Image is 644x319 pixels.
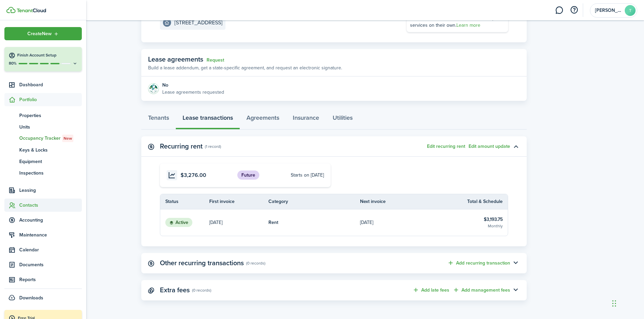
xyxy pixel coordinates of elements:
[141,163,527,246] panel-main-body: Toggle accordion
[453,286,510,294] button: Add management fees
[64,135,72,141] span: New
[19,187,82,194] span: Leasing
[447,259,510,267] button: Add recurring transaction
[4,167,82,179] a: Inspections
[237,170,259,180] span: Future
[19,231,82,238] span: Maintenance
[162,89,224,96] p: Lease agreements requested
[167,170,224,180] card-title: $3,276.00
[148,54,203,64] span: Lease agreements
[4,27,82,40] button: Open menu
[19,96,82,103] span: Portfolio
[595,8,622,13] span: Tyler
[192,287,211,293] panel-main-subtitle: (0 records)
[268,198,360,205] th: Category
[240,109,286,130] a: Agreements
[19,294,43,301] span: Downloads
[427,144,465,149] button: Edit recurring rent
[6,7,16,13] img: TenantCloud
[148,64,342,71] p: Build a lease addendum, get a state-specific agreement, and request an electronic signature.
[17,52,78,58] h4: Finish Account Setup
[19,123,82,131] span: Units
[326,109,359,130] a: Utilities
[488,223,503,229] table-subtitle: Monthly
[528,246,644,319] iframe: Chat Widget
[19,158,82,165] span: Equipment
[162,82,224,89] div: No
[510,284,522,296] button: Toggle accordion
[4,121,82,133] a: Units
[4,273,82,286] a: Reports
[456,22,480,29] a: Learn more
[19,81,82,88] span: Dashboard
[27,31,52,36] span: Create New
[8,61,17,66] p: 80%
[19,202,82,209] span: Contacts
[19,112,82,119] span: Properties
[160,142,202,150] panel-main-title: Recurring rent
[360,209,452,236] a: [DATE]
[19,169,82,177] span: Inspections
[19,146,82,154] span: Keys & Locks
[553,2,566,19] a: Messaging
[209,209,268,236] a: [DATE]
[568,4,580,16] button: Open resource center
[19,217,82,224] span: Accounting
[4,144,82,156] a: Keys & Locks
[360,219,373,226] p: [DATE]
[484,216,503,223] table-info-title: $3,193.75
[141,109,176,130] a: Tenants
[160,259,244,267] panel-main-title: Other recurring transactions
[4,47,82,71] button: Finish Account Setup80%
[469,144,510,149] button: Edit amount update
[4,133,82,144] a: Occupancy TrackerNew
[209,219,222,226] p: [DATE]
[207,58,224,63] a: Request
[272,172,324,179] card-footer: Starts on [DATE]
[205,143,221,150] panel-main-subtitle: (1 record)
[4,78,82,91] a: Dashboard
[286,109,326,130] a: Insurance
[4,156,82,167] a: Equipment
[19,276,82,283] span: Reports
[510,257,522,269] button: Toggle accordion
[19,261,82,268] span: Documents
[19,246,82,253] span: Calendar
[360,198,452,205] th: Next invoice
[148,83,159,94] img: Agreement e-sign
[165,218,192,227] status: Active
[510,141,522,152] button: Toggle accordion
[17,8,46,13] img: TenantCloud
[625,5,636,16] avatar-text: T
[4,110,82,121] a: Properties
[174,20,222,26] e-details-info-title: [STREET_ADDRESS]
[160,286,190,294] panel-main-title: Extra fees
[160,198,209,205] th: Status
[246,260,265,266] panel-main-subtitle: (0 records)
[268,219,278,226] table-info-title: Rent
[209,198,268,205] th: First invoice
[412,286,449,294] button: Add late fees
[467,198,508,205] th: Total & Schedule
[268,209,360,236] a: Rent
[612,293,616,314] div: Drag
[452,209,508,236] a: $3,193.75Monthly
[19,135,82,142] span: Occupancy Tracker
